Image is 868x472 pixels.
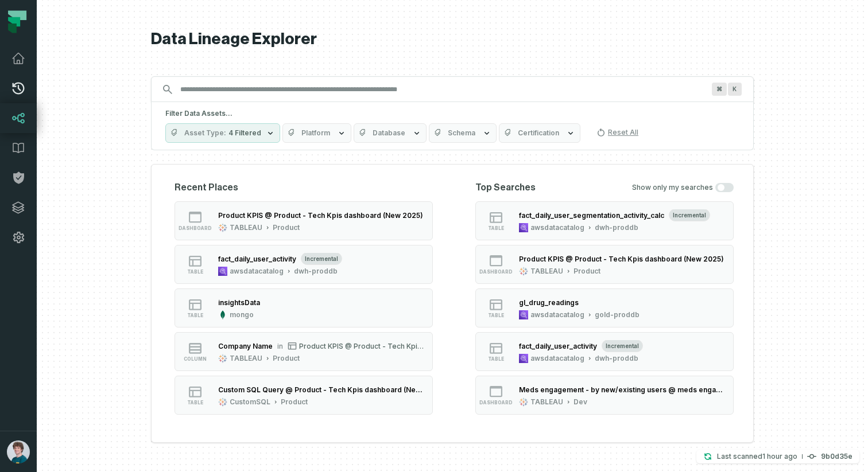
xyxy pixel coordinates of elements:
[7,440,30,463] img: avatar of Amir Dolev
[821,453,852,460] h4: 9b0d35e
[717,451,797,462] p: Last scanned
[696,450,859,463] button: Last scanned[DATE] 1:23:08 PM9b0d35e
[728,83,742,96] span: Press ⌘ + K to focus the search bar
[151,29,754,49] h1: Data Lineage Explorer
[712,83,727,96] span: Press ⌘ + K to focus the search bar
[762,452,797,461] relative-time: Aug 18, 2025, 1:23 PM GMT+3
